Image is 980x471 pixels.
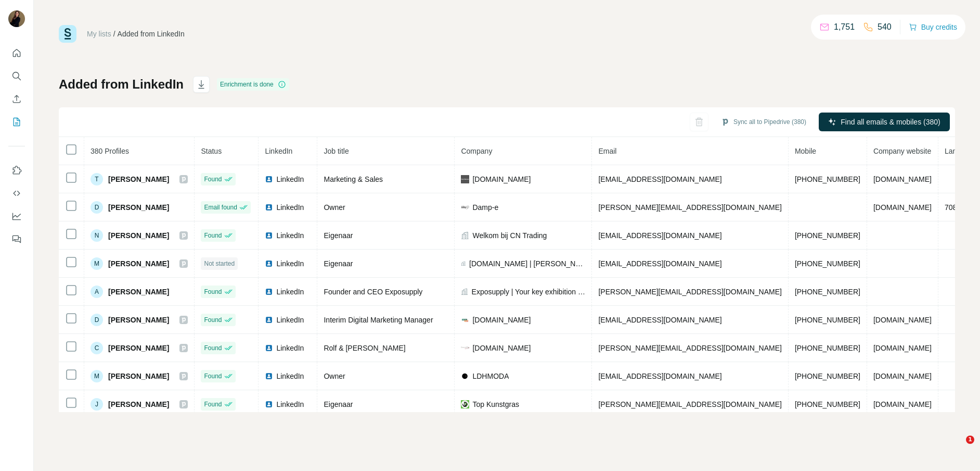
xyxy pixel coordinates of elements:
span: Found [204,231,222,240]
span: [PHONE_NUMBER] [795,400,860,408]
span: [PERSON_NAME] [108,399,169,410]
span: [DOMAIN_NAME] [873,344,932,352]
button: Buy credits [909,20,957,34]
span: LinkedIn [276,258,304,269]
img: LinkedIn logo [265,175,273,183]
img: company-logo [461,203,469,212]
span: [EMAIL_ADDRESS][DOMAIN_NAME] [598,372,721,380]
span: LinkedIn [276,343,304,353]
span: Rolf & [PERSON_NAME] [324,344,405,352]
div: C [91,342,103,354]
span: LinkedIn [276,399,304,410]
button: Find all emails & mobiles (380) [819,113,950,131]
span: Owner [324,372,345,380]
span: Damp-e [472,202,498,213]
button: Search [8,67,25,85]
span: [EMAIL_ADDRESS][DOMAIN_NAME] [598,231,721,240]
span: [DOMAIN_NAME] [873,400,932,408]
span: Found [204,343,222,353]
span: 380 Profiles [91,147,129,155]
span: [PERSON_NAME] [108,287,169,297]
span: LinkedIn [276,174,304,184]
span: Landline [945,147,972,155]
span: Interim Digital Marketing Manager [324,316,433,324]
span: [PERSON_NAME] [108,258,169,269]
span: [PERSON_NAME] [108,315,169,325]
img: LinkedIn logo [265,372,273,380]
iframe: Intercom live chat [945,436,970,461]
span: LinkedIn [276,287,304,297]
span: Found [204,315,222,325]
span: [DOMAIN_NAME] [472,343,531,353]
button: Dashboard [8,207,25,226]
span: [PERSON_NAME] [108,174,169,184]
span: [EMAIL_ADDRESS][DOMAIN_NAME] [598,259,721,268]
span: Company website [873,147,931,155]
span: [PHONE_NUMBER] [795,372,860,380]
span: [DOMAIN_NAME] [472,174,531,184]
div: M [91,370,103,382]
span: Find all emails & mobiles (380) [841,117,940,127]
div: T [91,173,103,185]
p: 540 [878,21,892,33]
img: company-logo [461,175,469,183]
span: 1 [966,436,974,444]
p: 1,751 [834,21,855,33]
div: Added from LinkedIn [118,29,185,39]
span: Found [204,287,222,296]
span: Not started [204,259,235,268]
span: [PHONE_NUMBER] [795,288,860,296]
li: / [113,29,115,39]
img: LinkedIn logo [265,259,273,268]
span: Owner [324,203,345,212]
a: My lists [87,30,111,38]
span: Status [201,147,222,155]
span: [PHONE_NUMBER] [795,344,860,352]
span: [DOMAIN_NAME] [873,372,932,380]
span: Top Kunstgras [472,399,519,410]
span: LinkedIn [265,147,292,155]
span: Found [204,371,222,381]
span: [DOMAIN_NAME] [873,203,932,212]
div: D [91,201,103,214]
img: LinkedIn logo [265,400,273,408]
span: [PHONE_NUMBER] [795,175,860,183]
span: Email [598,147,616,155]
img: company-logo [461,344,469,352]
button: Quick start [8,44,25,63]
span: Job title [324,147,349,155]
h1: Added from LinkedIn [59,76,184,93]
span: [PERSON_NAME] [108,230,169,241]
img: LinkedIn logo [265,344,273,352]
span: [PERSON_NAME][EMAIL_ADDRESS][DOMAIN_NAME] [598,400,781,408]
span: [DOMAIN_NAME] [472,315,531,325]
span: Mobile [795,147,816,155]
img: company-logo [461,316,469,324]
img: LinkedIn logo [265,203,273,212]
span: [PERSON_NAME][EMAIL_ADDRESS][DOMAIN_NAME] [598,344,781,352]
span: [DOMAIN_NAME] | [PERSON_NAME] & [PERSON_NAME] [469,258,585,269]
span: Eigenaar [324,259,353,268]
img: Surfe Logo [59,25,76,43]
button: Enrich CSV [8,90,25,108]
span: [EMAIL_ADDRESS][DOMAIN_NAME] [598,175,721,183]
span: Welkom bij CN Trading [472,230,547,241]
span: [PHONE_NUMBER] [795,231,860,240]
div: J [91,398,103,411]
span: LinkedIn [276,230,304,241]
div: A [91,286,103,298]
span: [PERSON_NAME][EMAIL_ADDRESS][DOMAIN_NAME] [598,288,781,296]
span: [PHONE_NUMBER] [795,259,860,268]
span: Eigenaar [324,400,353,408]
span: [PERSON_NAME] [108,343,169,353]
span: [DOMAIN_NAME] [873,175,932,183]
div: N [91,229,103,242]
span: Exposupply | Your key exhibition partner [472,287,586,297]
button: My lists [8,113,25,131]
img: Avatar [8,10,25,27]
img: LinkedIn logo [265,316,273,324]
span: Found [204,400,222,409]
span: Marketing & Sales [324,175,383,183]
button: Sync all to Pipedrive (380) [714,114,814,130]
button: Use Surfe API [8,184,25,203]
